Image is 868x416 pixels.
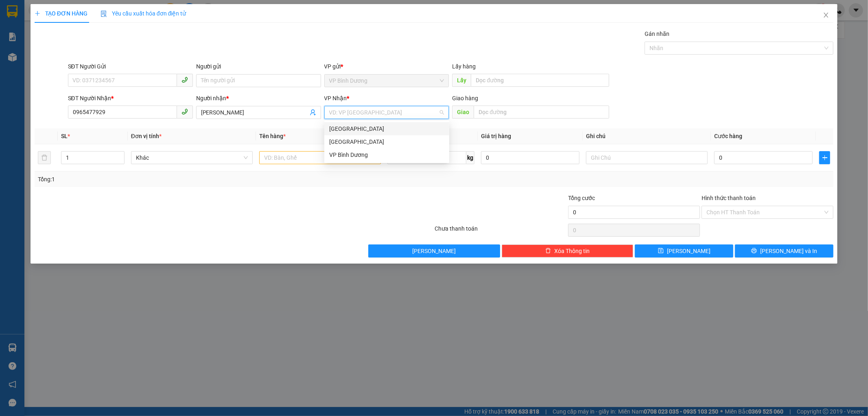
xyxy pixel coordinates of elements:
div: VP Bình Dương [324,148,449,161]
span: TẠO ĐƠN HÀNG [35,10,87,17]
span: [PERSON_NAME] [667,247,711,255]
span: Tổng cước [568,195,595,201]
button: Close [815,4,837,27]
span: Tên hàng [259,133,286,139]
div: Người nhận [196,94,321,103]
div: [GEOGRAPHIC_DATA] [329,124,444,133]
div: SĐT Người Gửi [68,62,193,71]
label: Gán nhãn [645,31,669,37]
span: delete [545,248,551,254]
span: save [658,248,664,254]
span: Đơn vị tính [131,133,162,139]
div: Tổng: 1 [38,175,335,184]
span: Yêu cầu xuất hóa đơn điện tử [101,10,186,17]
input: VD: Bàn, Ghế [259,151,381,164]
div: Chưa thanh toán [434,224,568,238]
button: delete [38,151,51,164]
img: icon [101,11,107,17]
div: VP gửi [324,62,449,71]
span: Cước hàng [714,133,742,139]
span: printer [751,248,757,254]
span: close [823,12,829,18]
span: VP Bình Dương [329,75,444,87]
label: Hình thức thanh toán [702,195,756,201]
span: plus [820,154,830,161]
div: Nha Trang [324,135,449,148]
span: [PERSON_NAME] [412,247,456,255]
div: SĐT Người Nhận [68,94,193,103]
button: deleteXóa Thông tin [502,244,634,258]
span: kg [466,151,474,164]
span: SL [61,133,68,139]
input: 0 [481,151,579,164]
button: [PERSON_NAME] [368,244,500,258]
div: [GEOGRAPHIC_DATA] [329,137,444,146]
span: Giao hàng [452,95,478,101]
button: printer[PERSON_NAME] và In [735,244,833,258]
div: VP Bình Dương [329,150,444,159]
button: plus [819,151,830,164]
span: Lấy hàng [452,63,476,70]
span: VP Nhận [324,95,347,101]
input: Ghi Chú [586,151,708,164]
span: Lấy [452,74,471,87]
button: save[PERSON_NAME] [635,244,733,258]
span: Xóa Thông tin [554,247,590,255]
span: Giá trị hàng [481,133,511,139]
span: plus [35,11,40,16]
span: phone [181,108,188,115]
span: Khác [136,152,248,164]
span: user-add [310,109,316,116]
span: Giao [452,106,474,119]
input: Dọc đường [471,74,609,87]
div: Người gửi [196,62,321,71]
th: Ghi chú [583,128,711,144]
div: Đà Lạt [324,122,449,135]
span: [PERSON_NAME] và In [760,247,817,255]
span: phone [181,77,188,83]
input: Dọc đường [474,106,609,119]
